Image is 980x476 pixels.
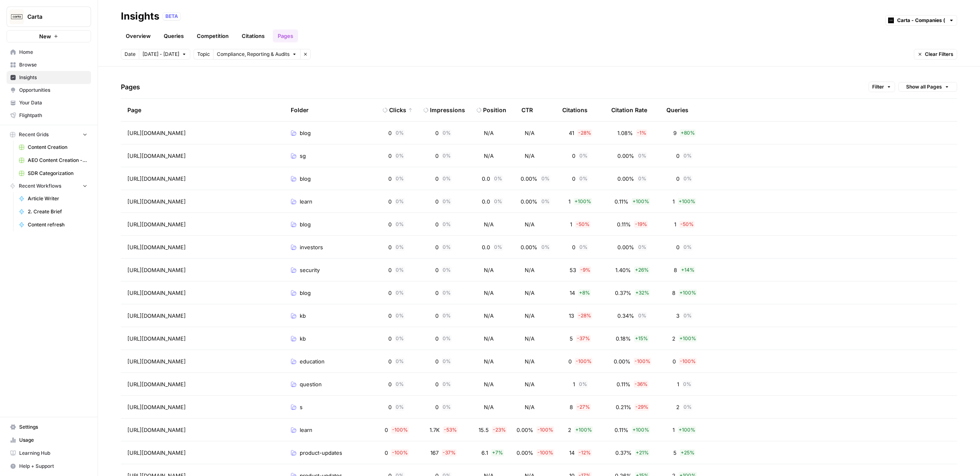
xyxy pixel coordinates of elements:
[570,334,573,343] span: 5
[435,220,439,228] span: 0
[395,244,405,251] span: 0 %
[680,129,696,137] span: + 80 %
[7,460,91,473] button: Help + Support
[615,266,631,274] span: 1.40%
[521,175,537,183] span: 0.00%
[7,421,91,434] a: Settings
[521,243,537,251] span: 0.00%
[127,152,186,160] span: [URL][DOMAIN_NAME]
[388,334,392,343] span: 0
[127,197,186,206] span: [URL][DOMAIN_NAME]
[484,129,494,137] span: N/A
[673,357,676,365] span: 0
[577,312,592,319] span: - 28 %
[435,312,439,320] span: 0
[442,335,452,342] span: 0 %
[484,152,494,160] span: N/A
[617,243,634,251] span: 0.00%
[395,289,405,297] span: 0 %
[578,381,588,388] span: 0 %
[435,357,439,365] span: 0
[575,221,590,228] span: - 50 %
[636,129,647,137] span: - 1 %
[388,243,392,251] span: 0
[28,170,87,177] span: SDR Categorization
[577,129,592,137] span: - 28 %
[300,220,311,228] span: blog
[676,403,679,411] span: 2
[7,84,91,97] a: Opportunities
[525,403,535,411] span: N/A
[19,74,87,81] span: Insights
[683,403,693,411] span: 0 %
[395,381,405,388] span: 0 %
[273,29,298,42] a: Pages
[388,197,392,206] span: 0
[192,29,234,42] a: Competition
[541,244,550,251] span: 0 %
[576,335,591,342] span: - 37 %
[484,403,494,411] span: N/A
[435,403,439,411] span: 0
[442,449,457,456] span: - 37 %
[525,380,535,388] span: N/A
[197,51,210,58] span: Topic
[395,175,405,182] span: 0 %
[395,129,405,137] span: 0 %
[7,109,91,122] a: Flightpath
[676,175,679,183] span: 0
[300,312,306,320] span: kb
[300,426,312,434] span: learn
[634,381,648,388] span: - 36 %
[492,426,507,434] span: - 23 %
[388,380,392,388] span: 0
[300,380,322,388] span: question
[442,381,452,388] span: 0 %
[525,220,535,228] span: N/A
[525,357,535,365] span: N/A
[442,358,452,365] span: 0 %
[676,312,679,320] span: 3
[579,266,591,274] span: - 9 %
[617,152,634,160] span: 0.00%
[435,152,439,160] span: 0
[635,449,650,456] span: + 21 %
[19,131,49,138] span: Recent Grids
[872,83,884,91] span: Filter
[572,175,575,183] span: 0
[493,244,503,251] span: 0 %
[521,197,537,206] span: 0.00%
[635,403,649,411] span: - 29 %
[525,152,535,160] span: N/A
[7,180,91,192] button: Recent Workflows
[127,243,186,251] span: [URL][DOMAIN_NAME]
[127,426,186,434] span: [URL][DOMAIN_NAME]
[127,289,186,297] span: [URL][DOMAIN_NAME]
[679,335,697,342] span: + 100 %
[127,312,186,320] span: [URL][DOMAIN_NAME]
[517,449,533,457] span: 0.00%
[127,266,186,274] span: [URL][DOMAIN_NAME]
[19,99,87,106] span: Your Data
[388,403,392,411] span: 0
[159,29,189,42] a: Queries
[19,463,87,470] span: Help + Support
[482,197,490,206] span: 0.0
[442,244,452,251] span: 0 %
[574,198,592,205] span: + 100 %
[898,82,957,92] button: Show all Pages
[442,266,452,274] span: 0 %
[300,289,311,297] span: blog
[614,357,630,365] span: 0.00%
[15,192,91,205] a: Article Writer
[121,29,156,42] a: Overview
[525,289,535,297] span: N/A
[632,426,650,434] span: + 100 %
[677,380,679,388] span: 1
[127,334,186,343] span: [URL][DOMAIN_NAME]
[213,49,300,60] button: Compliance, Reporting & Audits
[388,312,392,320] span: 0
[484,266,494,274] span: N/A
[572,152,575,160] span: 0
[672,289,675,297] span: 8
